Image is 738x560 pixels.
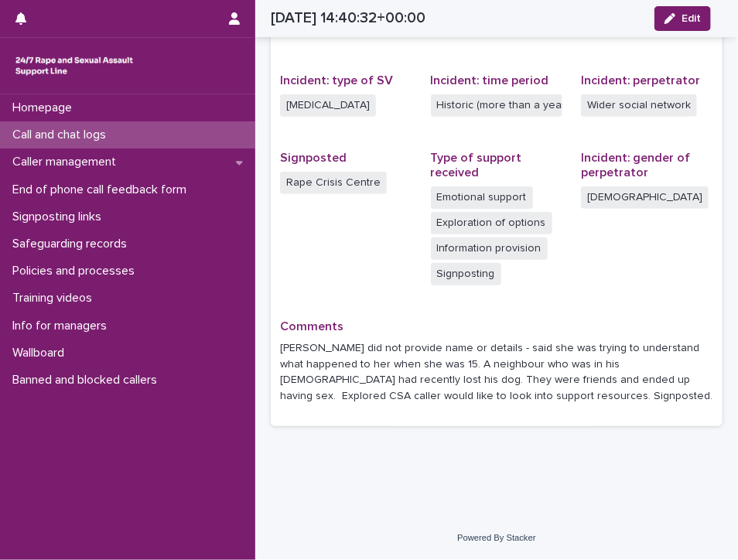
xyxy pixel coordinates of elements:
span: [MEDICAL_DATA] [280,94,376,117]
p: [PERSON_NAME] did not provide name or details - said she was trying to understand what happened t... [280,340,713,405]
p: Safeguarding records [6,237,139,251]
span: Type of support received [431,152,522,179]
span: [DEMOGRAPHIC_DATA] [581,186,709,209]
span: Edit [682,13,701,24]
span: Incident: type of SV [280,74,393,87]
span: Incident: time period [431,74,549,87]
a: Powered By Stacker [457,533,535,542]
p: Caller management [6,155,128,169]
p: Training videos [6,291,104,306]
p: End of phone call feedback form [6,183,199,197]
p: Banned and blocked callers [6,373,169,388]
p: Wallboard [6,346,77,360]
img: rhQMoQhaT3yELyF149Cw [12,50,136,81]
span: Signposting [431,263,501,285]
span: Emotional support [431,186,533,209]
span: Wider social network [581,94,697,117]
p: Homepage [6,101,84,115]
h2: [DATE] 14:40:32+00:00 [271,9,425,27]
span: Historic (more than a year ago) [431,94,563,117]
p: Info for managers [6,319,119,333]
span: Exploration of options [431,212,552,234]
span: Incident: gender of perpetrator [581,152,690,179]
button: Edit [654,6,711,31]
span: Signposted [280,152,347,164]
p: Call and chat logs [6,128,118,142]
span: Incident: perpetrator [581,74,700,87]
span: Information provision [431,237,548,260]
span: Comments [280,320,343,333]
p: Signposting links [6,210,114,224]
span: Rape Crisis Centre [280,172,387,194]
p: Policies and processes [6,264,147,278]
